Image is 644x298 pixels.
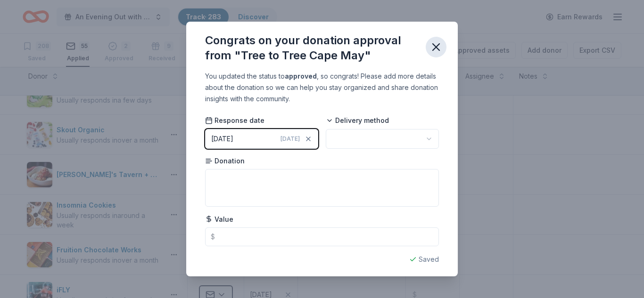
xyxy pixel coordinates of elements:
[205,129,318,149] button: [DATE][DATE]
[281,135,300,143] span: [DATE]
[205,71,439,105] div: You updated the status to , so congrats! Please add more details about the donation so we can hel...
[205,116,264,125] span: Response date
[285,72,317,80] b: approved
[205,156,245,166] span: Donation
[205,33,418,63] div: Congrats on your donation approval from "Tree to Tree Cape May"
[326,116,389,125] span: Delivery method
[205,215,233,224] span: Value
[211,133,233,145] div: [DATE]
